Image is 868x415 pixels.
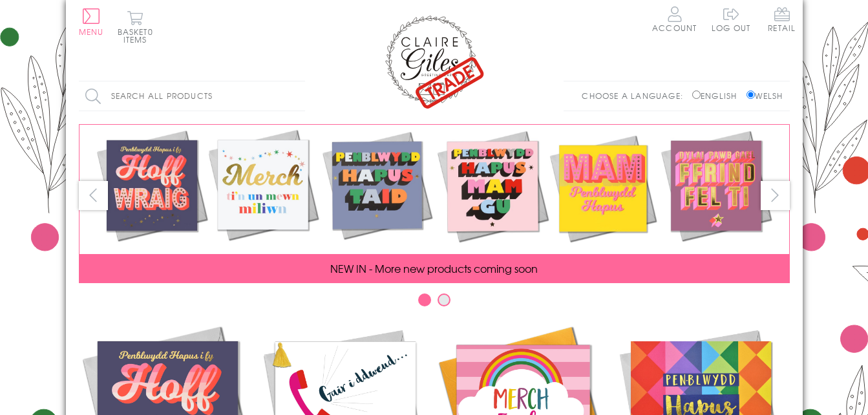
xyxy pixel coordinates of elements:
img: Claire Giles Trade [383,13,486,109]
button: Basket0 items [118,10,153,43]
button: Carousel Page 1 (Current Slide) [418,293,431,306]
span: Retail [768,6,796,32]
button: next [761,181,790,210]
a: Account [652,6,697,32]
input: Search [292,81,305,111]
p: Choose a language: [582,90,690,101]
span: NEW IN - More new products coming soon [330,261,538,276]
span: Menu [79,26,104,37]
input: Search all products [79,81,305,111]
a: Retail [768,6,796,34]
input: English [692,90,701,99]
button: Carousel Page 2 [438,293,450,306]
div: Carousel Pagination [79,293,790,313]
span: 0 items [123,26,153,45]
a: Log out [712,22,750,34]
button: prev [79,181,108,210]
button: Menu [79,8,104,36]
label: Welsh [746,90,783,101]
label: English [692,90,743,101]
input: Welsh [746,90,755,99]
